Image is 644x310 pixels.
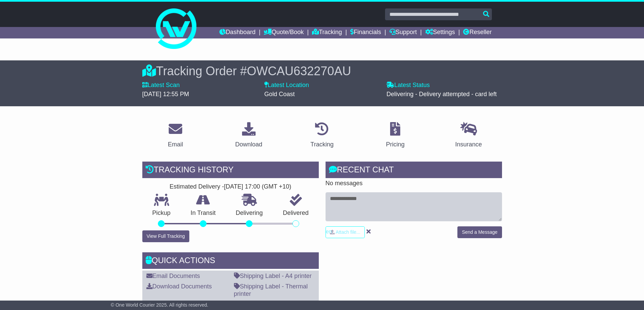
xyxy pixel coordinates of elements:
a: Email Documents [146,273,200,279]
a: Quote/Book [264,27,304,38]
a: Download [231,120,267,151]
span: Gold Coast [264,91,295,97]
div: [DATE] 17:00 (GMT +10) [224,183,291,191]
a: Reseller [463,27,492,38]
a: Tracking [306,120,338,151]
a: Shipping Label - A4 printer [234,273,312,279]
div: Pricing [386,140,405,149]
div: Insurance [455,140,482,149]
p: Delivered [273,209,319,217]
label: Latest Scan [142,82,180,89]
span: Delivering - Delivery attempted - card left [386,91,497,97]
div: Quick Actions [142,252,319,271]
label: Latest Location [264,82,309,89]
a: Email [163,120,187,151]
p: In Transit [181,209,226,217]
div: Email [168,140,183,149]
a: Financials [350,27,381,38]
a: Settings [425,27,455,38]
label: Latest Status [386,82,430,89]
a: Shipping Label - Thermal printer [234,283,308,297]
button: Send a Message [457,226,502,238]
div: Estimated Delivery - [142,183,319,191]
button: View Full Tracking [142,230,189,242]
p: No messages [326,180,502,187]
a: Pricing [382,120,409,151]
p: Delivering [226,209,273,217]
a: Download Documents [146,283,212,290]
span: [DATE] 12:55 PM [142,91,189,97]
a: Tracking [312,27,342,38]
div: Tracking history [142,162,319,180]
a: Dashboard [219,27,256,38]
a: Insurance [451,120,486,151]
div: RECENT CHAT [326,162,502,180]
div: Download [235,140,262,149]
span: OWCAU632270AU [247,64,351,78]
div: Tracking [310,140,333,149]
span: © One World Courier 2025. All rights reserved. [111,302,209,308]
div: Tracking Order # [142,64,502,78]
a: Support [389,27,417,38]
p: Pickup [142,209,181,217]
